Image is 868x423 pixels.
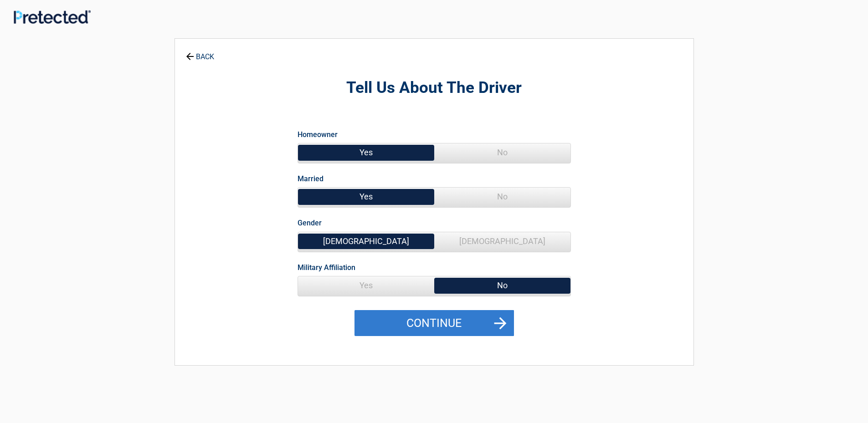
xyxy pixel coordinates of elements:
[434,232,570,250] span: [DEMOGRAPHIC_DATA]
[298,128,338,141] label: Homeowner
[298,276,434,295] span: Yes
[434,276,570,295] span: No
[354,310,514,336] button: Continue
[14,10,91,24] img: Main Logo
[298,173,324,185] label: Married
[225,77,643,99] h2: Tell Us About The Driver
[298,217,322,229] label: Gender
[184,45,216,61] a: BACK
[298,188,434,206] span: Yes
[298,261,355,274] label: Military Affiliation
[298,143,434,162] span: Yes
[434,143,570,162] span: No
[434,188,570,206] span: No
[298,232,434,250] span: [DEMOGRAPHIC_DATA]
